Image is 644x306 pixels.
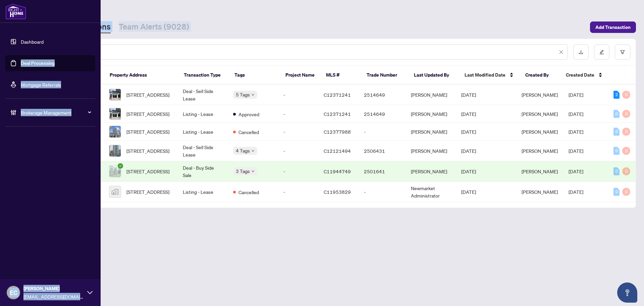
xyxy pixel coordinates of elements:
[324,168,351,174] span: C11944749
[177,161,228,182] td: Deal - Buy Side Sale
[595,22,631,33] span: Add Transaction
[177,105,228,123] td: Listing - Lease
[251,93,255,96] span: down
[573,44,589,60] button: download
[177,123,228,141] td: Listing - Lease
[109,166,121,177] img: thumbnail-img
[21,109,91,116] span: Brokerage Management
[278,105,318,123] td: -
[406,105,456,123] td: [PERSON_NAME]
[522,92,558,98] span: [PERSON_NAME]
[238,128,259,136] span: Cancelled
[177,85,228,105] td: Deal - Sell Side Lease
[461,168,476,174] span: [DATE]
[21,82,61,88] a: Mortgage Referrals
[615,44,630,60] button: filter
[617,282,637,303] button: Open asap
[177,182,228,202] td: Listing - Lease
[126,168,169,175] span: [STREET_ADDRESS]
[559,50,563,54] span: close
[126,188,169,195] span: [STREET_ADDRESS]
[278,123,318,141] td: -
[21,39,44,45] a: Dashboard
[406,141,456,161] td: [PERSON_NAME]
[236,147,250,155] span: 4 Tags
[622,110,630,118] div: 0
[23,285,84,292] span: [PERSON_NAME]
[278,182,318,202] td: -
[613,147,620,155] div: 0
[569,111,583,117] span: [DATE]
[465,71,505,79] span: Last Modified Date
[278,85,318,105] td: -
[613,128,620,136] div: 0
[522,111,558,117] span: [PERSON_NAME]
[10,288,17,297] span: EC
[324,111,351,117] span: C12371241
[569,92,583,98] span: [DATE]
[109,145,121,157] img: thumbnail-img
[109,89,121,100] img: thumbnail-img
[324,189,351,195] span: C11953829
[359,85,406,105] td: 2514649
[104,66,179,85] th: Property Address
[126,91,169,98] span: [STREET_ADDRESS]
[321,66,361,85] th: MLS #
[522,148,558,154] span: [PERSON_NAME]
[178,66,229,85] th: Transaction Type
[613,110,620,118] div: 0
[109,108,121,120] img: thumbnail-img
[461,189,476,195] span: [DATE]
[569,129,583,135] span: [DATE]
[613,167,620,175] div: 0
[236,167,250,175] span: 3 Tags
[459,66,520,85] th: Last Modified Date
[251,149,255,152] span: down
[569,189,583,195] span: [DATE]
[177,141,228,161] td: Deal - Sell Side Lease
[278,141,318,161] td: -
[461,148,476,154] span: [DATE]
[406,161,456,182] td: [PERSON_NAME]
[461,129,476,135] span: [DATE]
[613,188,620,196] div: 0
[109,126,121,137] img: thumbnail-img
[579,50,583,54] span: download
[361,66,409,85] th: Trade Number
[238,111,259,118] span: Approved
[126,128,169,135] span: [STREET_ADDRESS]
[590,21,636,33] button: Add Transaction
[560,66,608,85] th: Created Date
[118,163,123,169] span: check-circle
[359,141,406,161] td: 2506431
[5,3,26,19] img: logo
[251,170,255,173] span: down
[569,148,583,154] span: [DATE]
[21,60,55,66] a: Deal Processing
[461,92,476,98] span: [DATE]
[520,66,560,85] th: Created By
[622,147,630,155] div: 0
[622,167,630,175] div: 0
[613,91,620,99] div: 2
[599,50,604,54] span: edit
[620,50,625,54] span: filter
[566,71,594,79] span: Created Date
[406,85,456,105] td: [PERSON_NAME]
[324,148,351,154] span: C12121494
[461,111,476,117] span: [DATE]
[406,123,456,141] td: [PERSON_NAME]
[324,129,351,135] span: C12377988
[622,91,630,99] div: 0
[359,161,406,182] td: 2501641
[126,147,169,155] span: [STREET_ADDRESS]
[126,110,169,118] span: [STREET_ADDRESS]
[359,182,406,202] td: -
[238,188,259,196] span: Cancelled
[359,105,406,123] td: 2514649
[594,44,609,60] button: edit
[522,168,558,174] span: [PERSON_NAME]
[406,182,456,202] td: Newmarket Administrator
[278,161,318,182] td: -
[324,92,351,98] span: C12371241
